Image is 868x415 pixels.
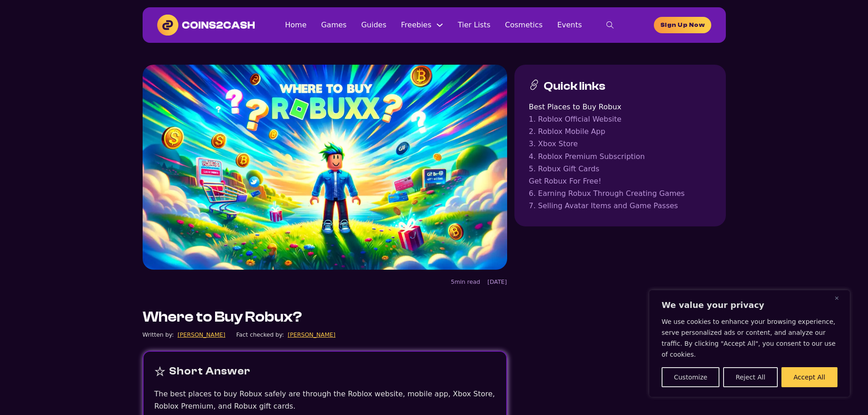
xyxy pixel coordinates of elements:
a: 3. Xbox Store [529,138,711,150]
a: homepage [654,17,711,33]
div: 5min read [451,277,480,287]
button: toggle search [596,16,624,34]
h3: Quick links [544,79,606,93]
button: Reject All [723,367,777,387]
span: The best places to buy Robux safely are through the Roblox website, mobile app, Xbox Store, Roblo... [154,389,495,410]
button: Accept All [781,367,837,387]
a: 1. Roblox Official Website [529,113,711,125]
a: Games [321,19,347,31]
img: Where to buy Robux [143,65,507,270]
button: Close [835,292,846,303]
img: Coins2Cash Logo [157,15,255,36]
a: Get Robux For Free! [529,175,711,187]
nav: Table of contents [529,101,711,212]
a: Best Places to Buy Robux [529,101,711,113]
button: Customize [662,367,719,387]
a: 5. Robux Gift Cards [529,163,711,175]
div: Written by: [143,330,174,339]
div: We value your privacy [649,290,850,397]
a: Cosmetics [505,19,543,31]
a: 2. Roblox Mobile App [529,125,711,138]
p: We value your privacy [662,300,837,311]
a: Home [285,19,306,31]
a: Freebies [401,19,431,31]
a: Tier Lists [458,19,491,31]
a: 4. Roblox Premium Subscription [529,150,711,163]
p: We use cookies to enhance your browsing experience, serve personalized ads or content, and analyz... [662,316,837,360]
div: [DATE] [488,277,507,287]
a: Guides [361,19,386,31]
a: 6. Earning Robux Through Creating Games [529,187,711,200]
button: Freebies Sub menu [436,21,443,29]
img: Close [835,296,839,300]
a: [PERSON_NAME] [178,330,226,339]
h1: Where to Buy Robux? [143,308,302,326]
div: Short Answer [169,363,251,380]
div: Fact checked by: [236,330,284,339]
a: [PERSON_NAME] [288,330,335,339]
a: Events [557,19,582,31]
a: 7. Selling Avatar Items and Game Passes [529,200,711,212]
